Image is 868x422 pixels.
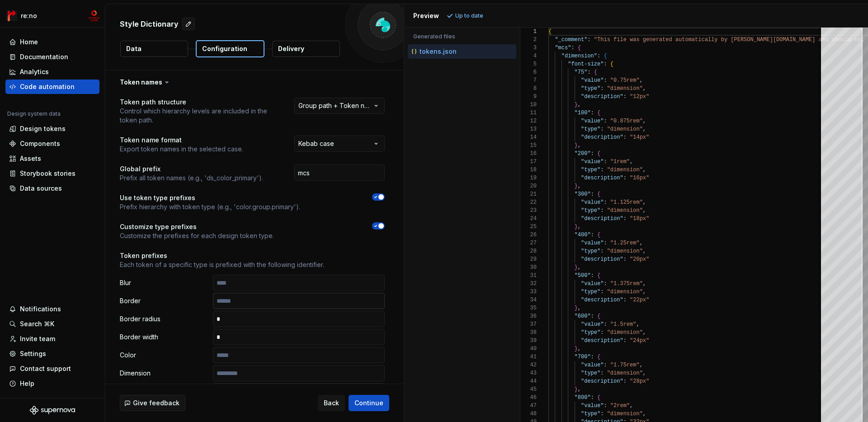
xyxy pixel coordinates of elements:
img: 4ec385d3-6378-425b-8b33-6545918efdc5.png [6,10,17,21]
a: Data sources [5,181,99,196]
div: Documentation [20,52,68,61]
span: "type" [581,248,600,254]
span: , [642,411,646,417]
div: 34 [520,296,537,304]
span: , [577,224,580,230]
div: 11 [520,109,537,117]
span: "value" [581,403,604,409]
p: Border width [120,333,209,342]
span: : [587,37,590,43]
span: : [600,329,604,336]
span: "description" [581,134,623,141]
span: "_comment" [555,37,587,43]
p: Data [126,44,142,53]
span: , [642,370,646,376]
div: 16 [520,150,537,158]
span: "0.875rem" [610,118,642,124]
span: : [600,207,604,214]
span: : [623,338,626,344]
div: 17 [520,158,537,166]
div: Preview [413,11,439,20]
div: Home [20,38,38,47]
div: 33 [520,288,537,296]
p: Each token of a specific type is prefixed with the following identifier. [120,260,385,269]
span: "dimension" [607,289,642,295]
span: : [590,313,594,319]
span: : [623,256,626,263]
div: 22 [520,198,537,206]
span: } [574,346,577,352]
div: 4 [520,52,537,60]
span: , [577,305,580,311]
div: Help [20,379,34,388]
div: 46 [520,394,537,402]
p: Style Dictionary [120,19,179,29]
span: "type" [581,126,600,132]
span: : [604,403,607,409]
p: Token path structure [120,98,278,107]
span: { [597,232,600,238]
div: 31 [520,272,537,280]
button: tokens.json [408,47,516,56]
div: 42 [520,361,537,369]
span: : [604,118,607,124]
span: "dimension" [561,53,597,59]
span: "28px" [630,378,649,384]
span: "value" [581,240,604,246]
span: "100" [574,110,590,116]
button: Give feedback [120,395,185,411]
p: Customize the prefixes for each design token type. [120,231,274,240]
span: "type" [581,85,600,92]
span: "dimension" [607,248,642,254]
a: Documentation [5,50,99,64]
div: Analytics [20,67,49,76]
div: 24 [520,215,537,223]
span: "800" [574,394,590,401]
span: { [597,354,600,360]
span: : [604,281,607,287]
button: Configuration [196,40,264,57]
div: Design tokens [20,124,66,133]
div: Code automation [20,82,75,91]
div: 43 [520,369,537,377]
div: 21 [520,190,537,198]
a: Settings [5,347,99,361]
span: , [630,159,633,165]
div: 36 [520,312,537,320]
div: Contact support [20,364,71,373]
span: Give feedback [133,399,179,408]
span: , [636,321,639,328]
span: "1.25rem" [610,240,639,246]
div: 3 [520,44,537,52]
span: , [642,199,646,206]
button: Search ⌘K [5,317,99,331]
span: "dimension" [607,167,642,173]
span: : [604,77,607,84]
button: Contact support [5,361,99,376]
span: , [577,142,580,149]
span: { [594,69,597,75]
span: "14px" [630,134,649,141]
span: : [623,94,626,100]
div: 45 [520,385,537,394]
span: "description" [581,175,623,181]
div: 6 [520,68,537,76]
span: "value" [581,321,604,328]
div: Storybook stories [20,169,75,178]
button: Data [120,41,188,57]
span: : [604,199,607,206]
span: : [623,378,626,384]
button: Continue [349,395,389,411]
span: } [574,386,577,393]
div: 2 [520,36,537,44]
span: "20px" [630,256,649,263]
div: 37 [520,320,537,328]
span: : [604,61,607,67]
span: : [604,159,607,165]
span: "value" [581,159,604,165]
div: 23 [520,206,537,215]
span: : [590,191,594,197]
span: : [590,354,594,360]
span: "type" [581,411,600,417]
a: Assets [5,151,99,166]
